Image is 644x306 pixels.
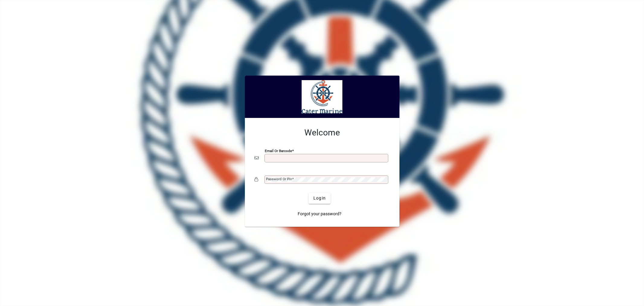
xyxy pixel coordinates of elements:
[313,195,326,201] span: Login
[295,209,344,220] a: Forgot your password?
[298,211,341,217] span: Forgot your password?
[255,128,390,138] h2: Welcome
[266,177,292,181] mat-label: Password or Pin
[309,193,331,204] button: Login
[265,148,292,153] mat-label: Email or Barcode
